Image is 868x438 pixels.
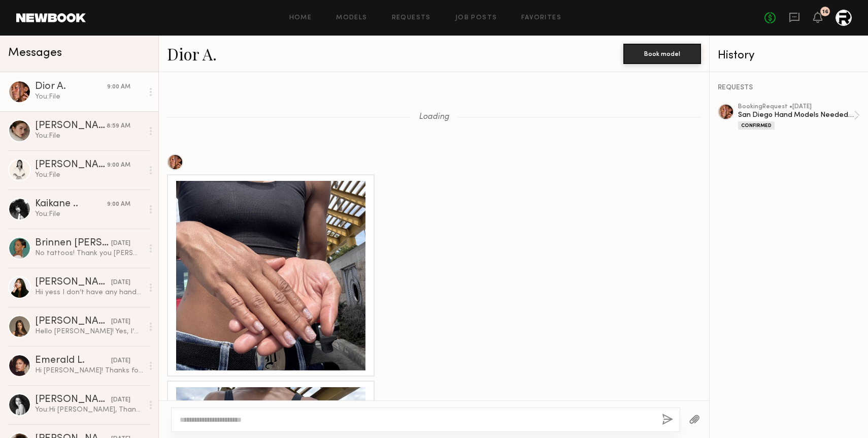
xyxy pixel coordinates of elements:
a: Book model [623,49,701,57]
div: [DATE] [111,278,130,288]
a: bookingRequest •[DATE]San Diego Hand Models Needed (9/4)Confirmed [738,104,860,130]
span: Messages [8,47,62,59]
div: Brinnen [PERSON_NAME] [35,238,111,248]
a: Job Posts [455,15,497,21]
div: REQUESTS [718,84,860,91]
div: San Diego Hand Models Needed (9/4) [738,110,854,120]
div: [PERSON_NAME] [35,395,111,405]
div: You: File [35,170,143,180]
a: Home [289,15,312,21]
div: [DATE] [111,395,130,405]
div: You: Hi [PERSON_NAME], Thank you for your submission to our "San Diego Hand Model Needed (9/16)" ... [35,405,143,415]
a: Models [336,15,367,21]
div: 8:59 AM [107,121,130,131]
div: Confirmed [738,121,775,130]
a: Dior A. [167,43,217,65]
div: Kaikane .. [35,199,107,209]
div: [DATE] [111,239,130,248]
div: No tattoos! Thank you [PERSON_NAME]. Best, Brinnen [35,248,143,258]
div: [PERSON_NAME] [35,317,111,327]
div: 9:00 AM [107,82,130,92]
div: [DATE] [111,317,130,327]
div: [PERSON_NAME] [35,277,111,288]
div: [PERSON_NAME] [35,160,107,170]
div: [PERSON_NAME] [35,121,107,131]
div: Hi [PERSON_NAME]! Thanks for reaching out. Okay I’ll get them to you by [DATE] [35,366,143,376]
div: You: File [35,92,143,102]
div: Emerald L. [35,356,111,366]
div: Hii yess I don’t have any hand/arm tattoos [35,288,143,297]
div: You: File [35,209,143,219]
div: 9:00 AM [107,200,130,209]
div: History [718,50,860,61]
span: Loading [419,113,449,121]
a: Requests [392,15,431,21]
div: 9:00 AM [107,161,130,170]
div: booking Request • [DATE] [738,104,854,110]
div: Hello [PERSON_NAME]! Yes, I’m available on 9/16. Please find my hands photo attached. And please ... [35,327,143,336]
div: You: File [35,131,143,141]
button: Book model [623,44,701,64]
div: 16 [822,9,828,15]
div: [DATE] [111,356,130,366]
div: Dior A. [35,82,107,92]
a: Favorites [521,15,561,21]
